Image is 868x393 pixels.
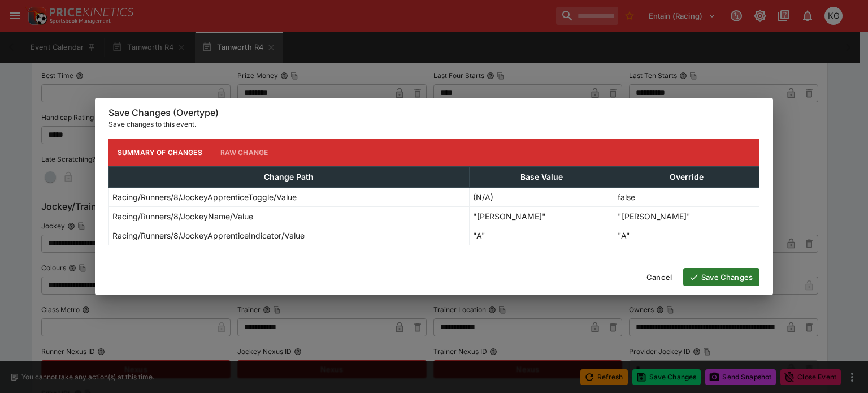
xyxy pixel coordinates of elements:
button: Raw Change [211,139,277,166]
button: Cancel [640,268,679,286]
td: "A" [614,226,759,245]
th: Override [614,166,759,187]
td: "A" [469,226,614,245]
button: Save Changes [683,268,759,286]
p: Racing/Runners/8/JockeyName/Value [112,210,253,222]
p: Racing/Runners/8/JockeyApprenticeIndicator/Value [112,230,305,241]
p: Racing/Runners/8/JockeyApprenticeToggle/Value [112,191,297,203]
td: "[PERSON_NAME]" [614,206,759,226]
td: false [614,187,759,206]
th: Change Path [109,166,470,187]
p: Save changes to this event. [108,119,759,130]
th: Base Value [469,166,614,187]
td: (N/A) [469,187,614,206]
td: "[PERSON_NAME]" [469,206,614,226]
h6: Save Changes (Overtype) [108,107,759,119]
button: Summary of Changes [108,139,211,166]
